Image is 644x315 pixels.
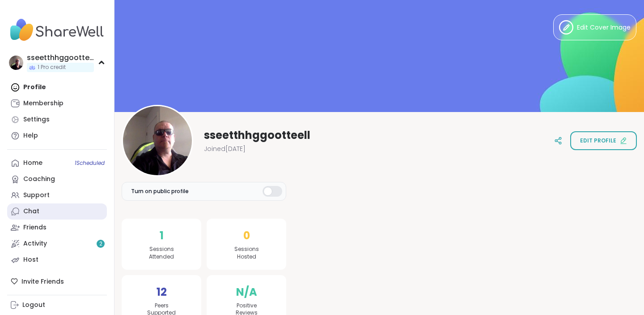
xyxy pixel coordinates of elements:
[23,223,47,232] div: Friends
[234,246,259,261] span: Sessions Hosted
[7,273,107,289] div: Invite Friends
[236,284,257,300] span: N/A
[577,23,631,32] span: Edit Cover Image
[160,228,164,244] span: 1
[7,236,107,252] a: Activity2
[149,246,174,261] span: Sessions Attended
[23,239,47,248] div: Activity
[7,95,107,112] a: Membership
[7,203,107,220] a: Chat
[570,131,637,150] button: Edit profile
[7,128,107,144] a: Help
[243,228,250,244] span: 0
[204,128,310,142] span: sseetthhggootteell
[157,284,167,300] span: 12
[7,155,107,171] a: Home1Scheduled
[27,53,94,63] div: sseetthhggootteell
[123,106,192,175] img: sseetthhggootteell
[9,56,23,70] img: sseetthhggootteell
[23,99,64,108] div: Membership
[23,191,50,200] div: Support
[7,252,107,268] a: Host
[75,160,105,167] span: 1 Scheduled
[7,112,107,128] a: Settings
[23,255,38,264] div: Host
[7,14,107,46] img: ShareWell Nav Logo
[7,220,107,236] a: Friends
[580,137,616,145] span: Edit profile
[23,175,55,184] div: Coaching
[38,64,66,71] span: 1 Pro credit
[553,14,636,40] button: Edit Cover Image
[131,187,189,195] span: Turn on public profile
[23,115,50,124] div: Settings
[7,187,107,203] a: Support
[99,240,102,248] span: 2
[23,131,38,140] div: Help
[23,207,39,216] div: Chat
[7,297,107,313] a: Logout
[7,171,107,187] a: Coaching
[22,301,45,310] div: Logout
[23,159,42,168] div: Home
[204,144,246,153] span: Joined [DATE]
